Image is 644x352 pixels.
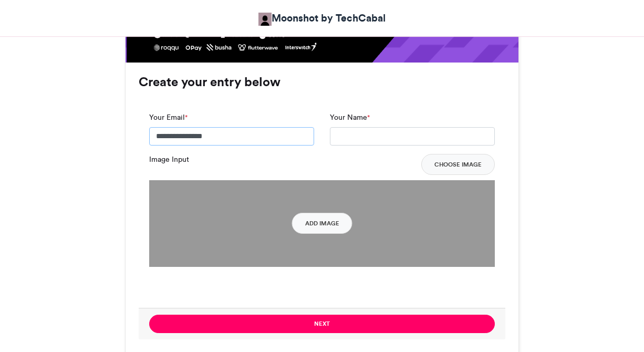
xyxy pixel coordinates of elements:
a: Moonshot by TechCabal [258,11,386,26]
label: Your Name [330,112,370,123]
button: Add Image [292,213,352,234]
h3: Create your entry below [139,76,505,88]
img: Moonshot by TechCabal [258,13,272,26]
label: Your Email [149,112,188,123]
button: Next [149,315,495,333]
label: Image Input [149,154,189,165]
button: Choose Image [421,154,495,175]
